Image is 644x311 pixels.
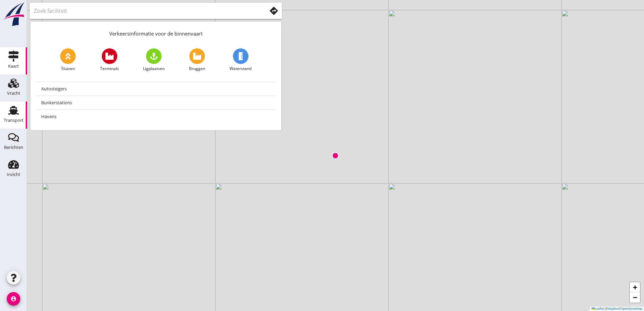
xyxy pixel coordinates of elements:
[41,98,270,107] div: Bunkerstations
[7,91,20,95] div: Vracht
[4,145,23,150] div: Berichten
[60,48,76,72] a: Sluizen
[41,112,270,120] div: Havens
[189,66,205,72] span: Bruggen
[7,172,20,177] div: Inzicht
[4,118,24,123] div: Transport
[8,64,19,68] div: Kaart
[605,307,605,310] span: |
[592,307,604,310] a: Leaflet
[633,283,637,291] span: +
[7,292,20,306] i: account_circle
[143,48,165,72] a: Ligplaatsen
[230,66,252,72] span: Waterstand
[41,85,270,93] div: Autosteigers
[630,292,640,303] a: Zoom out
[633,293,637,302] span: −
[143,66,165,72] span: Ligplaatsen
[590,307,644,311] div: © ©
[189,48,205,72] a: Bruggen
[61,66,75,72] span: Sluizen
[332,152,339,159] img: Marker
[1,2,26,27] img: logo-small.a267ee39.svg
[100,48,119,72] a: Terminals
[621,307,642,310] a: OpenStreetMap
[608,307,619,310] a: Mapbox
[30,22,281,43] div: Verkeersinformatie voor de binnenvaart
[630,282,640,292] a: Zoom in
[100,66,119,72] span: Terminals
[230,48,252,72] a: Waterstand
[34,5,257,16] input: Zoek faciliteit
